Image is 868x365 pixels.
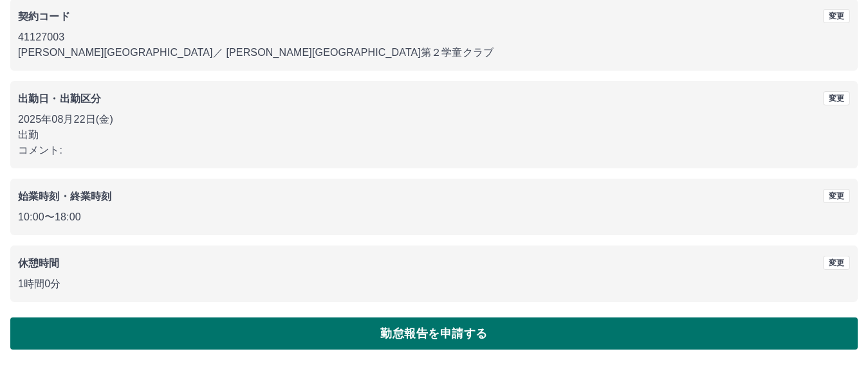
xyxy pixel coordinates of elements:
button: 変更 [823,189,850,203]
p: 41127003 [18,30,850,45]
p: 1時間0分 [18,276,850,292]
button: 変更 [823,91,850,105]
b: 出勤日・出勤区分 [18,93,101,104]
p: 2025年08月22日(金) [18,112,850,127]
button: 変更 [823,256,850,270]
button: 勤怠報告を申請する [10,317,858,350]
button: 変更 [823,9,850,23]
p: 出勤 [18,127,850,143]
b: 契約コード [18,11,70,22]
p: コメント: [18,143,850,158]
p: [PERSON_NAME][GEOGRAPHIC_DATA] ／ [PERSON_NAME][GEOGRAPHIC_DATA]第２学童クラブ [18,45,850,60]
p: 10:00 〜 18:00 [18,209,850,225]
b: 始業時刻・終業時刻 [18,191,111,202]
b: 休憩時間 [18,258,60,269]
